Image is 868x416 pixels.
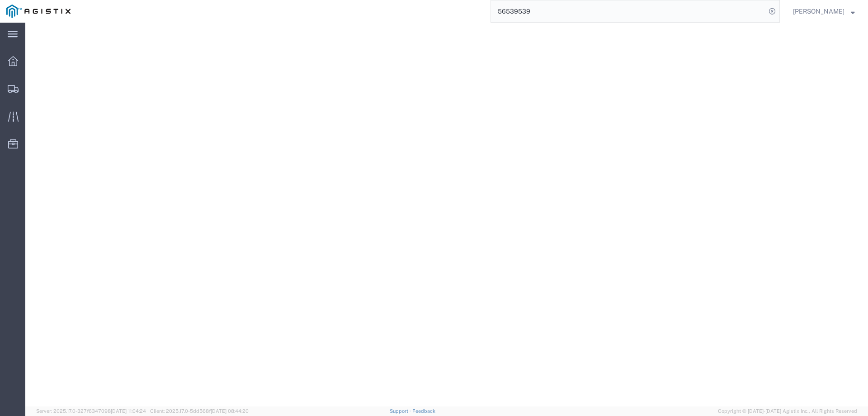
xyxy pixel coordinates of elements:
a: Feedback [412,408,435,414]
span: Client: 2025.17.0-5dd568f [150,408,249,414]
span: Copyright © [DATE]-[DATE] Agistix Inc., All Rights Reserved [718,407,857,415]
input: Search for shipment number, reference number [491,0,766,22]
a: Support [390,408,412,414]
img: logo [6,5,71,18]
iframe: FS Legacy Container [25,23,868,406]
span: [DATE] 08:44:20 [211,408,249,414]
span: Jesse Jordan [793,6,844,16]
button: [PERSON_NAME] [793,6,855,17]
span: [DATE] 11:04:24 [111,408,146,414]
span: Server: 2025.17.0-327f6347098 [36,408,146,414]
